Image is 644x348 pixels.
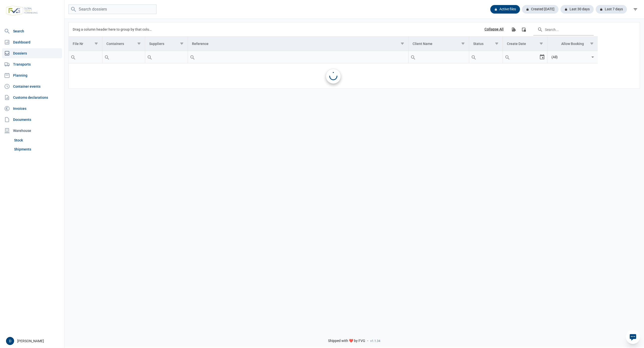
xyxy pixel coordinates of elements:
[68,5,156,14] input: Search dossiers
[2,81,62,91] a: Container events
[12,136,62,145] a: Stock
[485,27,504,32] div: Collapse All
[533,23,594,35] input: Search in the data grid
[473,42,484,46] div: Status
[329,72,337,80] div: Loading...
[106,42,124,46] div: Containers
[2,48,62,58] a: Dossiers
[4,4,40,18] img: FVG - Global freight forwarding
[408,51,469,63] td: Filter cell
[69,37,102,51] td: Column File Nr
[69,73,598,79] span: No data
[503,51,512,63] div: Search box
[560,5,594,14] div: Last 30 days
[409,51,469,63] input: Filter cell
[69,51,78,63] div: Search box
[413,42,432,46] div: Client Name
[145,51,188,63] input: Filter cell
[2,26,62,36] a: Search
[590,42,594,45] span: Show filter options for column 'Allow Booking'
[73,22,594,36] div: Data grid toolbar
[2,126,62,136] div: Warehouse
[469,51,503,63] input: Filter cell
[461,42,465,45] span: Show filter options for column 'Client Name'
[102,51,145,63] input: Filter cell
[192,42,209,46] div: Reference
[188,51,408,63] td: Filter cell
[102,51,145,63] td: Filter cell
[2,104,62,114] a: Invoices
[631,5,640,14] div: filter
[328,339,365,343] span: Shipped with ❤️ by FVG
[503,51,547,63] td: Filter cell
[503,51,539,63] input: Filter cell
[145,37,188,51] td: Column Suppliers
[73,25,153,33] div: Drag a column header here to group by that column
[522,5,558,14] div: Created [DATE]
[509,25,518,34] div: Export all data to Excel
[507,42,526,46] div: Create Date
[2,70,62,80] a: Planning
[102,51,111,63] div: Search box
[519,25,528,34] div: Column Chooser
[469,51,478,63] div: Search box
[102,37,145,51] td: Column Containers
[547,37,598,51] td: Column Allow Booking
[188,37,408,51] td: Column Reference
[69,51,102,63] td: Filter cell
[367,339,368,343] span: -
[2,37,62,47] a: Dashboard
[590,51,596,63] div: Select
[2,59,62,69] a: Transports
[6,337,14,345] button: D
[137,42,141,45] span: Show filter options for column 'Containers'
[539,42,543,45] span: Show filter options for column 'Create Date'
[409,51,418,63] div: Search box
[495,42,499,45] span: Show filter options for column 'Status'
[6,337,61,345] div: [PERSON_NAME]
[145,51,188,63] td: Filter cell
[145,51,154,63] div: Search box
[188,51,197,63] div: Search box
[73,42,83,46] div: File Nr
[539,51,545,63] div: Select
[561,42,584,46] div: Allow Booking
[408,37,469,51] td: Column Client Name
[69,51,102,63] input: Filter cell
[490,5,520,14] div: Active files
[400,42,404,45] span: Show filter options for column 'Reference'
[94,42,98,45] span: Show filter options for column 'File Nr'
[188,51,408,63] input: Filter cell
[2,115,62,125] a: Documents
[2,92,62,103] a: Customs declarations
[596,5,627,14] div: Last 7 days
[547,51,590,63] input: Filter cell
[469,37,503,51] td: Column Status
[180,42,184,45] span: Show filter options for column 'Suppliers'
[370,339,380,343] span: v1.1.34
[469,51,503,63] td: Filter cell
[12,145,62,154] a: Shipments
[503,37,547,51] td: Column Create Date
[149,42,164,46] div: Suppliers
[547,51,598,63] td: Filter cell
